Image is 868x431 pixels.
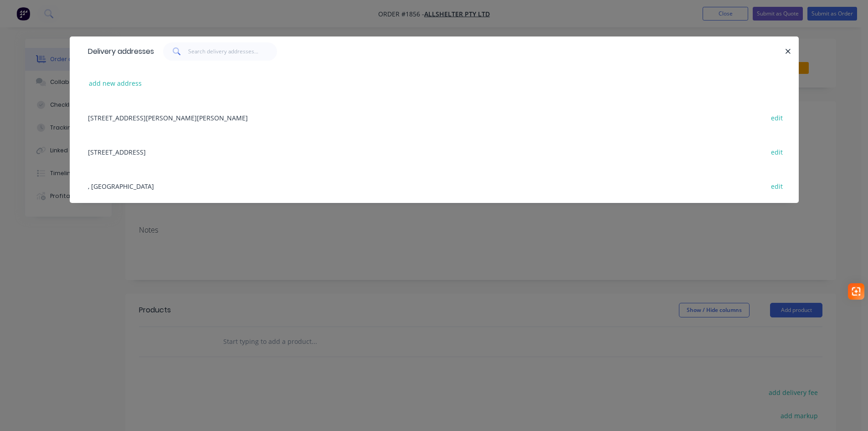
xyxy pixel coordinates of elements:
[83,100,785,135] div: [STREET_ADDRESS][PERSON_NAME][PERSON_NAME]
[83,37,154,66] div: Delivery addresses
[766,111,788,124] button: edit
[188,42,277,61] input: Search delivery addresses...
[766,145,788,158] button: edit
[83,135,785,169] div: [STREET_ADDRESS]
[83,169,785,203] div: , [GEOGRAPHIC_DATA]
[84,77,147,89] button: add new address
[766,180,788,192] button: edit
